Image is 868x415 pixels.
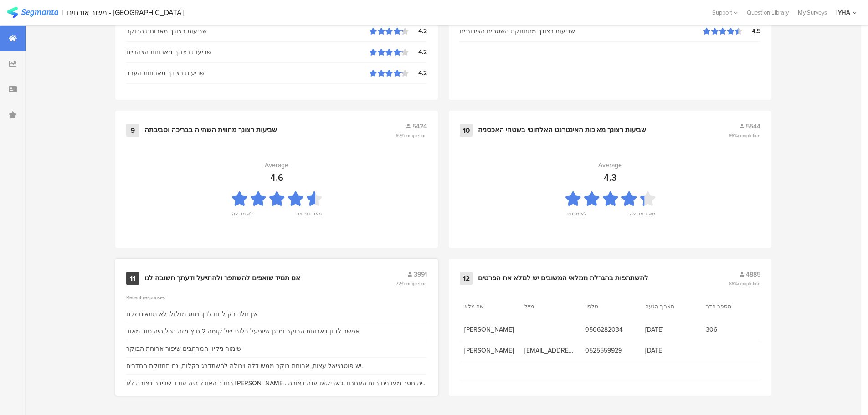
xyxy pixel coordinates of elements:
[630,210,655,223] div: מאוד מרוצה
[793,8,832,17] a: My Surveys
[524,346,575,355] span: [EMAIL_ADDRESS][PERSON_NAME][DOMAIN_NAME]
[460,124,473,137] div: 10
[585,346,636,355] span: 0525559929
[126,344,241,354] div: שימור ניקיון המרחבים שיפור ארוחת הבוקר
[232,210,253,223] div: לא מרוצה
[585,302,626,311] section: טלפון
[464,346,515,355] span: [PERSON_NAME]
[645,302,686,311] section: תאריך הגעה
[645,346,696,355] span: [DATE]
[270,171,283,184] div: 4.6
[729,280,760,287] span: 89%
[742,8,793,17] a: Question Library
[396,132,427,139] span: 97%
[7,7,58,18] img: segmanta logo
[464,325,515,334] span: [PERSON_NAME]
[460,272,473,285] div: 12
[598,160,622,170] div: Average
[478,126,646,135] div: שביעות רצונך מאיכות האינטרנט האלחוטי בשטחי האכסניה
[412,122,427,131] span: 5424
[585,325,636,334] span: 0506282034
[409,26,427,36] div: 4.2
[645,325,696,334] span: [DATE]
[409,68,427,78] div: 4.2
[126,68,370,78] div: שביעות רצונך מארוחת הערב
[126,294,427,301] div: Recent responses
[478,274,648,283] div: להשתתפות בהגרלת ממלאי המשובים יש למלא את הפרטים
[126,47,370,57] div: שביעות רצונך מארוחת הצהריים
[404,132,427,139] span: completion
[836,8,850,17] div: IYHA
[404,280,427,287] span: completion
[742,26,760,36] div: 4.5
[464,302,505,311] section: שם מלא
[67,8,184,17] div: משוב אורחים - [GEOGRAPHIC_DATA]
[296,210,322,223] div: מאוד מרוצה
[746,270,760,279] span: 4885
[524,302,565,311] section: מייל
[565,210,586,223] div: לא מרוצה
[144,274,300,283] div: אנו תמיד שואפים להשתפר ולהתייעל ודעתך חשובה לנו
[746,122,760,131] span: 5544
[126,379,427,388] div: בחדר האוכל היה עובד שדיבר בצורה לא [PERSON_NAME], היה חסר מעדנים ביום האחרון וכשביקשו ענה בצורה ל...
[144,126,277,135] div: שביעות רצונך מחווית השהייה בבריכה וסביבתה
[126,327,360,336] div: אפשר לגוון בארוחת הבוקר ומזגן שיופעל בלובי של קומה 2 חוץ מזה הכל היה טוב מאוד
[126,272,139,285] div: 11
[126,124,139,137] div: 9
[738,280,760,287] span: completion
[126,26,370,36] div: שביעות רצונך מארוחת הבוקר
[706,302,747,311] section: מספר חדר
[604,171,616,184] div: 4.3
[409,47,427,57] div: 4.2
[414,270,427,279] span: 3991
[62,7,63,18] div: |
[460,26,703,36] div: שביעות רצונך מתחזוקת השטחים הציבוריים
[126,361,363,371] div: יש פוטנציאל עצום, ארוחת בוקר ממש דלה ויכולה להשתדרג בקלות, גם תחזוקת החדרים.
[738,132,760,139] span: completion
[712,5,738,20] div: Support
[396,280,427,287] span: 72%
[265,160,288,170] div: Average
[126,309,258,319] div: אין חלב רק לחם לבן. ויחס מזלזל. לא מתאים לכם
[729,132,760,139] span: 99%
[706,325,757,334] span: 306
